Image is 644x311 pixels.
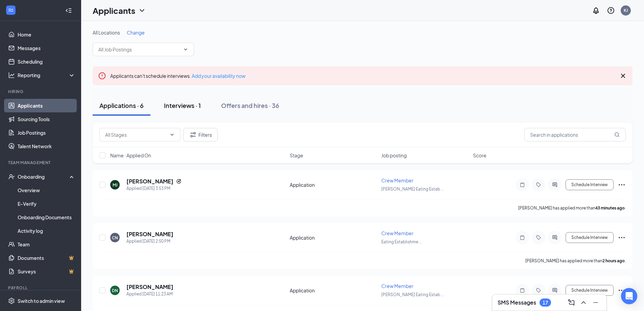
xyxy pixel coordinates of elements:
[619,72,627,80] svg: Cross
[566,297,577,308] button: ComposeMessage
[126,178,173,185] h5: [PERSON_NAME]
[99,101,144,110] div: Applications · 6
[110,152,151,159] span: Name · Applied On
[7,7,14,14] svg: WorkstreamLogo
[8,285,74,291] div: Payroll
[8,89,74,94] div: Hiring
[534,182,543,187] svg: Tag
[621,288,637,304] div: Open Intercom Messenger
[138,6,146,15] svg: ChevronDown
[381,177,413,183] span: Crew Member
[518,235,526,240] svg: Note
[189,131,197,139] svg: Filter
[93,29,120,36] span: All Locations
[126,230,173,238] h5: [PERSON_NAME]
[18,41,75,55] a: Messages
[221,101,279,110] div: Offers and hires · 36
[126,238,173,245] div: Applied [DATE] 2:50 PM
[110,73,245,79] span: Applicants can't schedule interviews.
[525,258,626,264] p: [PERSON_NAME] has applied more than .
[98,46,180,53] input: All Job Postings
[112,288,118,293] div: DN
[112,235,118,241] div: CN
[126,283,173,291] h5: [PERSON_NAME]
[381,292,444,297] span: [PERSON_NAME] Eating Estab ...
[8,173,15,180] svg: UserCheck
[18,72,76,79] div: Reporting
[381,283,413,289] span: Crew Member
[618,181,626,189] svg: Ellipses
[566,179,614,190] button: Schedule Interview
[534,235,543,240] svg: Tag
[113,182,118,188] div: MJ
[592,6,600,15] svg: Notifications
[624,7,628,13] div: KJ
[592,298,600,307] svg: Minimize
[183,128,218,141] button: Filter Filters
[618,286,626,294] svg: Ellipses
[105,131,167,138] input: All Stages
[381,152,407,159] span: Job posting
[578,297,589,308] button: ChevronUp
[18,210,75,224] a: Onboarding Documents
[169,132,175,137] svg: ChevronDown
[126,291,173,297] div: Applied [DATE] 11:23 AM
[18,297,65,304] div: Switch to admin view
[290,234,377,241] div: Application
[290,181,377,188] div: Application
[473,152,486,159] span: Score
[551,288,559,293] svg: ActiveChat
[518,182,526,187] svg: Note
[93,5,135,16] h1: Applicants
[381,230,413,236] span: Crew Member
[590,297,601,308] button: Minimize
[126,185,182,192] div: Applied [DATE] 3:53 PM
[381,239,422,244] span: Eating Establishme ...
[183,47,188,52] svg: ChevronDown
[290,152,303,159] span: Stage
[579,298,588,307] svg: ChevronUp
[98,72,106,80] svg: Error
[18,126,75,139] a: Job Postings
[18,28,75,41] a: Home
[18,224,75,238] a: Activity log
[127,29,145,36] span: Change
[18,238,75,251] a: Team
[534,288,543,293] svg: Tag
[18,265,75,278] a: SurveysCrown
[566,232,614,243] button: Schedule Interview
[381,186,444,192] span: [PERSON_NAME] Eating Estab ...
[290,287,377,294] div: Application
[8,160,74,165] div: Team Management
[8,72,15,79] svg: Analysis
[18,197,75,210] a: E-Verify
[18,251,75,265] a: DocumentsCrown
[524,128,626,141] input: Search in applications
[607,6,615,15] svg: QuestionInfo
[551,182,559,187] svg: ActiveChat
[566,285,614,296] button: Schedule Interview
[176,179,182,184] svg: Reapply
[602,258,625,263] b: 2 hours ago
[18,139,75,153] a: Talent Network
[543,300,548,306] div: 17
[8,297,15,304] svg: Settings
[595,205,625,210] b: 43 minutes ago
[567,298,575,307] svg: ComposeMessage
[65,7,72,14] svg: Collapse
[18,112,75,126] a: Sourcing Tools
[164,101,201,110] div: Interviews · 1
[18,183,75,197] a: Overview
[498,299,536,306] h3: SMS Messages
[518,288,526,293] svg: Note
[618,234,626,242] svg: Ellipses
[192,73,245,79] a: Add your availability now
[518,205,626,211] p: [PERSON_NAME] has applied more than .
[551,235,559,240] svg: ActiveChat
[18,173,70,180] div: Onboarding
[18,99,75,112] a: Applicants
[614,132,620,137] svg: MagnifyingGlass
[18,55,75,68] a: Scheduling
